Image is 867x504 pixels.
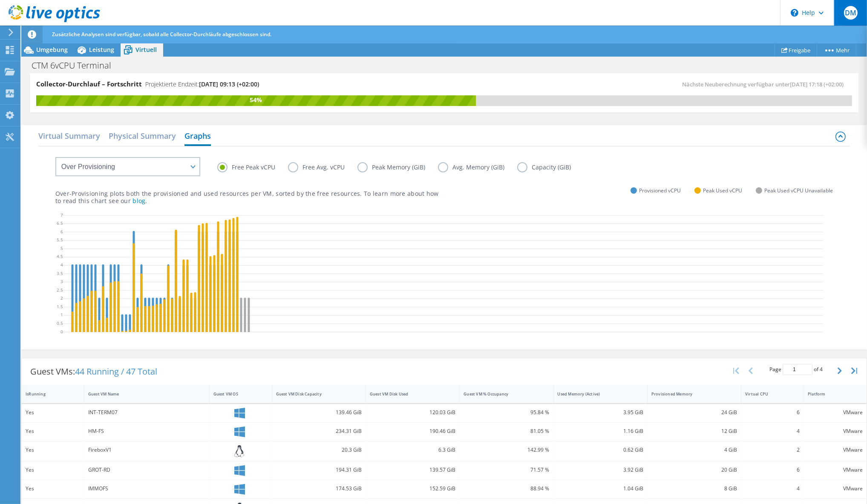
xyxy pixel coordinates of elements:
span: [DATE] 09:13 (+02:00) [199,80,259,88]
h2: Physical Summary [109,127,176,144]
div: Guest VM OS [213,391,258,397]
div: Yes [26,465,80,475]
div: 6 [745,408,800,417]
div: VMware [808,465,863,475]
label: Free Avg. vCPU [288,162,357,172]
span: [DATE] 17:18 (+02:00) [790,80,844,88]
div: Yes [26,445,80,455]
div: Virtual CPU [745,391,789,397]
span: 44 Running / 47 Total [75,366,157,377]
div: VMware [808,408,863,417]
div: Platform [808,391,853,397]
div: 120.03 GiB [370,408,455,417]
div: Guest VM Disk Used [370,391,445,397]
text: 5.5 [57,237,63,243]
div: 12 GiB [651,427,737,436]
h2: Virtual Summary [38,127,100,144]
div: Used Memory (Active) [558,391,633,397]
div: 2 [745,445,800,455]
span: Virtuell [135,46,157,54]
div: 3.92 GiB [558,465,643,475]
div: VMware [808,484,863,493]
div: 142.99 % [464,445,549,455]
h1: CTM 6vCPU Terminal [28,61,124,70]
div: HM-FS [88,427,205,436]
div: 4 [745,484,800,493]
span: Peak Used vCPU Unavailable [764,186,833,195]
div: 1.04 GiB [558,484,643,493]
span: DM [844,6,858,20]
div: 6.3 GiB [370,445,455,455]
div: Provisioned Memory [651,391,727,397]
text: 4 [60,262,63,268]
h2: Graphs [184,127,211,146]
div: IMMOFS [88,484,205,493]
div: 4 [745,427,800,436]
div: 174.53 GiB [276,484,362,493]
text: 3 [60,278,63,284]
div: 3.95 GiB [558,408,643,417]
text: 3.5 [57,270,63,276]
span: Peak Used vCPU [703,186,742,195]
div: 1.16 GiB [558,427,643,436]
div: 6 [745,465,800,475]
h4: Projektierte Endzeit: [145,80,259,89]
span: Provisioned vCPU [639,186,681,195]
div: VMware [808,445,863,455]
label: Peak Memory (GiB) [357,162,438,172]
div: VMware [808,427,863,436]
span: Leistung [89,46,114,54]
div: 8 GiB [651,484,737,493]
div: 4 GiB [651,445,737,455]
div: 152.59 GiB [370,484,455,493]
div: 71.57 % [464,465,549,475]
div: 190.46 GiB [370,427,455,436]
div: Yes [26,408,80,417]
div: 234.31 GiB [276,427,362,436]
p: Over-Provisioning plots both the provisioned and used resources per VM, sorted by the free resour... [55,190,439,204]
span: Zusätzliche Analysen sind verfügbar, sobald alle Collector-Durchläufe abgeschlossen sind. [52,31,271,38]
div: Guest VMs: [22,358,166,385]
text: 1.5 [57,304,63,309]
a: Freigabe [775,43,817,57]
text: 1 [60,312,63,318]
span: Nächste Neuberechnung verfügbar unter [682,80,848,88]
div: Yes [26,484,80,493]
text: 7 [60,212,63,218]
span: Page of [769,364,823,375]
text: 4.5 [57,253,63,259]
div: Yes [26,427,80,436]
label: Free Peak vCPU [217,162,288,172]
text: 6.5 [57,220,63,226]
div: 139.57 GiB [370,465,455,475]
div: FireboxV1 [88,445,205,455]
div: 20.3 GiB [276,445,362,455]
div: IsRunning [26,391,70,397]
text: 0.5 [57,320,63,326]
label: Capacity (GiB) [517,162,584,172]
div: INT-TERM07 [88,408,205,417]
div: 20 GiB [651,465,737,475]
div: GROT-RD [88,465,205,475]
div: 194.31 GiB [276,465,362,475]
div: 54% [36,95,476,105]
a: Mehr [817,43,856,57]
div: Guest VM Disk Capacity [276,391,351,397]
text: 2 [60,295,63,301]
span: 4 [820,366,823,373]
input: jump to page [783,364,812,375]
div: 81.05 % [464,427,549,436]
div: 24 GiB [651,408,737,417]
svg: \n [791,9,798,17]
div: 88.94 % [464,484,549,493]
text: 6 [60,229,63,235]
text: 2.5 [57,287,63,293]
a: blog [132,197,145,205]
div: Guest VM Name [88,391,195,397]
div: 95.84 % [464,408,549,417]
div: 139.46 GiB [276,408,362,417]
label: Avg. Memory (GiB) [438,162,517,172]
text: 5 [60,245,63,251]
text: 0 [60,328,63,334]
div: Guest VM % Occupancy [464,391,539,397]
